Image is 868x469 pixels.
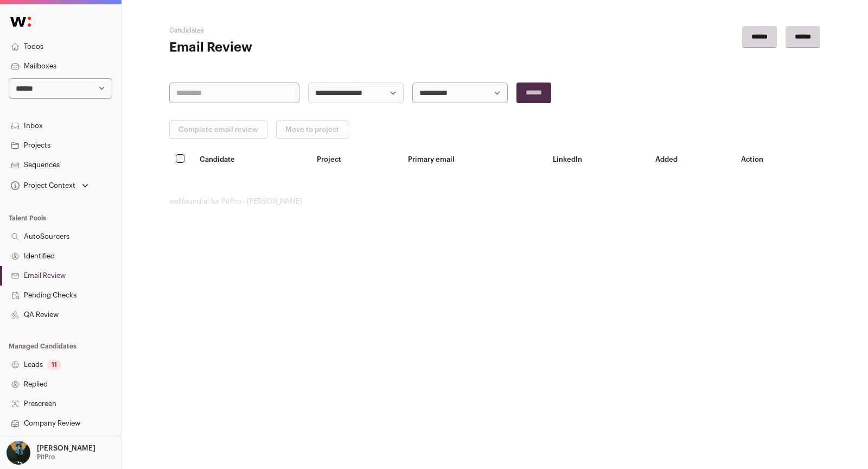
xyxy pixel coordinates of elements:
[7,441,30,465] img: 12031951-medium_jpg
[4,441,98,465] button: Open dropdown
[649,148,735,171] th: Added
[47,359,61,370] div: 11
[401,148,546,171] th: Primary email
[37,444,95,453] p: [PERSON_NAME]
[4,11,37,33] img: Wellfound
[37,453,55,461] p: PitPro
[735,148,820,171] th: Action
[9,181,75,190] div: Project Context
[169,39,386,56] h1: Email Review
[169,26,386,35] h2: Candidates
[193,148,310,171] th: Candidate
[546,148,649,171] th: LinkedIn
[310,148,401,171] th: Project
[169,197,820,206] footer: wellfound:ai for PitPro - [PERSON_NAME]
[9,178,91,193] button: Open dropdown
